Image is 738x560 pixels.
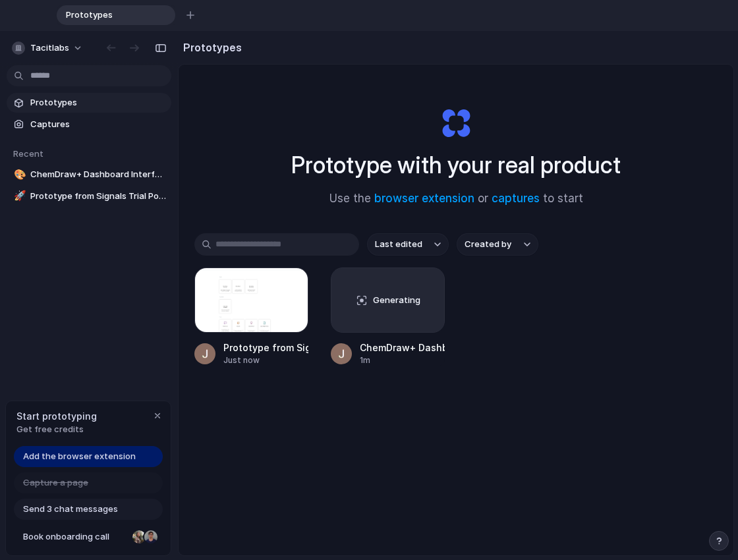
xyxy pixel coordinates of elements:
button: Created by [457,233,538,256]
a: Prototype from Signals Trial Portal HomePrototype from Signals Trial Portal HomeJust now [194,267,308,366]
a: GeneratingChemDraw+ Dashboard Interface1m [331,267,445,366]
a: Prototypes [7,93,171,113]
div: Prototype from Signals Trial Portal Home [223,341,308,354]
span: Send 3 chat messages [23,503,118,516]
span: Created by [465,238,511,251]
span: Prototypes [61,9,154,22]
span: Start prototyping [16,409,97,423]
span: Captures [30,118,166,131]
div: 🚀 [14,188,23,204]
a: Captures [7,115,171,134]
a: 🚀Prototype from Signals Trial Portal Home [7,186,171,206]
div: Christian Iacullo [143,529,159,545]
a: 🎨ChemDraw+ Dashboard Interface [7,165,171,184]
span: Book onboarding call [23,530,127,544]
span: Last edited [375,238,422,251]
span: Add the browser extension [23,450,136,463]
a: captures [492,192,540,205]
button: 🚀 [12,190,25,203]
a: Book onboarding call [14,526,163,547]
span: ChemDraw+ Dashboard Interface [30,168,166,181]
div: 🎨 [14,167,23,182]
span: Recent [13,148,43,159]
span: Prototypes [30,96,166,109]
span: Use the or to start [329,190,583,208]
span: Capture a page [23,476,88,490]
button: 🎨 [12,168,25,181]
h1: Prototype with your real product [291,148,621,182]
div: Prototypes [57,5,175,25]
a: Add the browser extension [14,446,163,467]
h2: Prototypes [178,40,242,55]
button: tacitlabs [7,38,90,59]
button: Last edited [367,233,449,256]
div: 1m [360,354,445,366]
div: ChemDraw+ Dashboard Interface [360,341,445,354]
div: Just now [223,354,308,366]
span: Prototype from Signals Trial Portal Home [30,190,166,203]
div: Nicole Kubica [131,529,147,545]
span: tacitlabs [30,42,69,55]
span: Generating [373,294,420,307]
a: browser extension [374,192,474,205]
span: Get free credits [16,423,97,436]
